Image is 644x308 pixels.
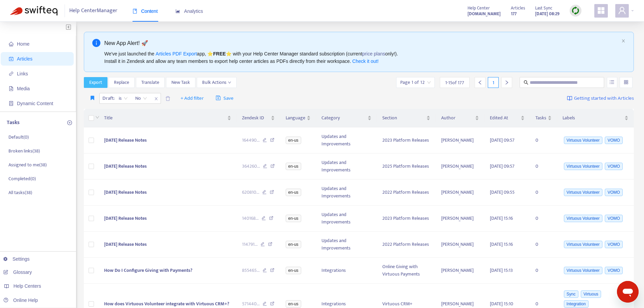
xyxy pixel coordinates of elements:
span: Author [441,114,474,122]
span: Analytics [175,8,203,14]
span: [DATE] 09:57 [490,162,515,170]
button: + Add filter [175,93,209,104]
td: [PERSON_NAME] [436,153,485,180]
td: 0 [530,180,557,206]
span: 140168 ... [242,215,259,222]
td: [PERSON_NAME] [436,180,485,206]
span: [DATE] 15:10 [490,300,513,308]
span: Virtuous Volunteer [564,267,602,274]
span: Content [133,8,158,14]
img: image-link [567,96,572,101]
button: Replace [109,77,135,88]
span: Virtuous Volunteer [564,189,602,196]
th: Author [436,109,485,127]
span: Help Centers [14,283,41,289]
span: container [9,101,14,106]
span: Articles [511,4,525,12]
span: area-chart [175,9,180,14]
td: [PERSON_NAME] [436,232,485,258]
span: New Task [171,79,190,86]
span: Dynamic Content [17,101,53,106]
span: close [621,39,625,43]
span: Edited At [490,114,519,122]
span: save [216,95,221,100]
a: Online Help [3,298,38,303]
div: New App Alert! 🚀 [104,39,619,47]
span: [DATE] Release Notes [104,214,147,222]
span: home [9,42,14,46]
td: [PERSON_NAME] [436,127,485,153]
strong: [DATE] 08:29 [535,10,559,18]
td: 2022 Platform Releases [377,232,436,258]
span: is [119,93,128,103]
a: Glossary [3,269,32,275]
span: Title [104,114,226,122]
span: 364260 ... [242,163,260,170]
td: Online Giving with Virtuous Payments [377,258,436,284]
p: Default ( 0 ) [8,134,29,141]
p: Completed ( 0 ) [8,175,36,182]
a: Settings [3,256,30,262]
td: 0 [530,258,557,284]
td: 0 [530,232,557,258]
span: file-image [9,86,14,91]
span: delete [165,96,170,101]
td: 2023 Platform Releases [377,206,436,232]
a: Getting started with Articles [567,93,634,104]
span: 855465 ... [242,267,260,274]
span: [DATE] Release Notes [104,136,147,144]
span: VOMO [605,215,623,222]
button: saveSave [211,93,239,104]
td: Updates and Improvements [316,180,377,206]
span: Translate [141,79,159,86]
span: appstore [597,6,605,15]
span: Zendesk ID [242,114,269,122]
span: Sync [564,290,578,298]
p: Tasks [7,119,20,127]
p: Broken links ( 38 ) [8,147,40,155]
button: unordered-list [607,77,617,88]
span: en-us [286,163,301,170]
span: Integration [564,300,589,308]
span: Labels [563,114,623,122]
span: info-circle [92,39,100,47]
button: New Task [166,77,195,88]
td: 0 [530,127,557,153]
span: en-us [286,300,301,308]
span: Last Sync [535,4,552,12]
span: VOMO [605,241,623,248]
span: Virtuous Volunteer [564,215,602,222]
span: Replace [114,79,129,86]
a: Check it out! [352,58,379,64]
td: 0 [530,206,557,232]
th: Zendesk ID [237,109,280,127]
span: 1 - 15 of 177 [445,79,464,86]
iframe: Button to launch messaging window [617,281,639,303]
img: Swifteq [10,6,57,16]
span: en-us [286,137,301,144]
td: Integrations [316,258,377,284]
span: How does Virtuous Volunteer integrate with Virtuous CRM+? [104,300,229,308]
span: Links [17,71,28,76]
span: search [524,80,528,85]
span: right [504,80,509,85]
td: Updates and Improvements [316,206,377,232]
span: No [135,93,147,103]
span: [DATE] Release Notes [104,162,147,170]
span: Virtuous Volunteer [564,137,602,144]
span: plus-circle [67,120,72,125]
span: Language [286,114,305,122]
span: Category [321,114,366,122]
span: en-us [286,215,301,222]
button: Bulk Actionsdown [197,77,237,88]
span: VOMO [605,163,623,170]
span: VOMO [605,137,623,144]
td: 0 [530,153,557,180]
span: 164490 ... [242,137,260,144]
a: price plans [362,51,385,56]
span: en-us [286,189,301,196]
td: [PERSON_NAME] [436,206,485,232]
span: Export [89,79,102,86]
span: Section [382,114,425,122]
span: down [95,115,99,119]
